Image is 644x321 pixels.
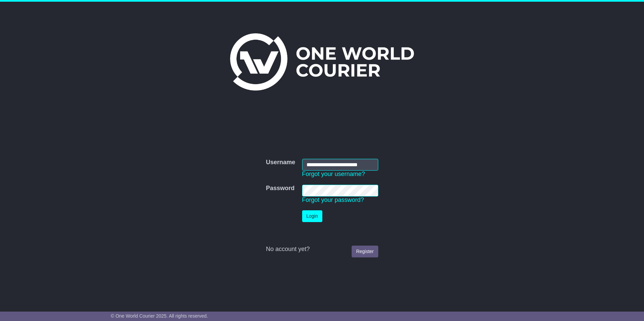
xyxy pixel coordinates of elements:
span: © One World Courier 2025. All rights reserved. [111,313,208,319]
label: Password [266,185,294,192]
a: Register [352,246,378,257]
div: No account yet? [266,246,378,253]
img: One World [230,33,414,91]
label: Username [266,159,295,166]
button: Login [302,210,322,222]
a: Forgot your username? [302,171,365,177]
a: Forgot your password? [302,197,364,203]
